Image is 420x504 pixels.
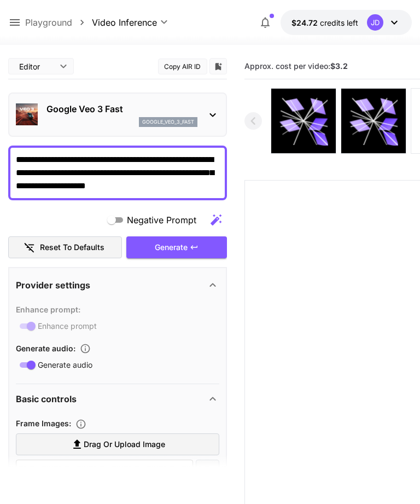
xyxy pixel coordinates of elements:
[330,61,348,71] b: $3.2
[367,14,383,31] div: JD
[281,10,412,35] button: $24.71584JD
[16,272,219,298] div: Provider settings
[38,359,92,370] span: Generate audio
[92,16,157,29] span: Video Inference
[25,16,72,29] a: Playground
[16,419,71,428] span: Frame Images :
[16,279,90,292] p: Provider settings
[46,102,197,115] p: Google Veo 3 Fast
[291,18,320,27] span: $24.72
[84,438,165,451] span: Drag or upload image
[19,61,53,72] span: Editor
[71,419,91,430] button: Upload frame images.
[16,392,77,405] p: Basic controls
[244,61,348,71] span: Approx. cost per video:
[142,118,194,126] p: google_veo_3_fast
[158,59,207,74] button: Copy AIR ID
[16,386,219,412] div: Basic controls
[8,236,122,259] button: Reset to defaults
[16,433,219,456] label: Drag or upload image
[320,18,358,27] span: credits left
[16,98,219,131] div: Google Veo 3 Fastgoogle_veo_3_fast
[127,213,196,227] span: Negative Prompt
[16,344,75,353] span: Generate audio :
[291,17,358,28] div: $24.71584
[213,60,223,73] button: Add to library
[126,236,227,259] button: Generate
[25,16,92,29] nav: breadcrumb
[155,241,188,254] span: Generate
